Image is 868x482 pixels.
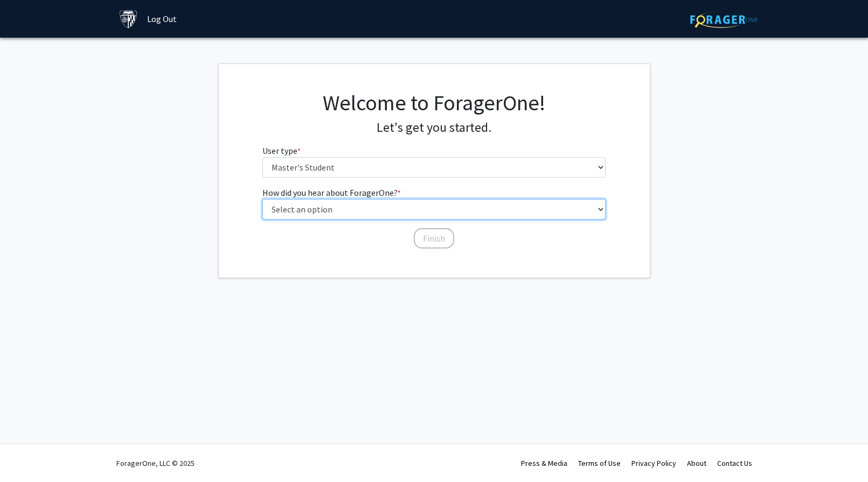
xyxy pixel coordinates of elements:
[521,458,567,468] a: Press & Media
[578,458,621,468] a: Terms of Use
[687,458,706,468] a: About
[631,458,676,468] a: Privacy Policy
[717,458,752,468] a: Contact Us
[262,120,606,136] h4: Let's get you started.
[119,10,138,29] img: Johns Hopkins University Logo
[262,186,401,199] label: How did you hear about ForagerOne?
[690,11,758,28] img: ForagerOne Logo
[414,228,454,249] button: Finish
[8,434,46,474] iframe: Chat
[262,144,301,157] label: User type
[262,90,606,116] h1: Welcome to ForagerOne!
[116,444,195,482] div: ForagerOne, LLC © 2025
